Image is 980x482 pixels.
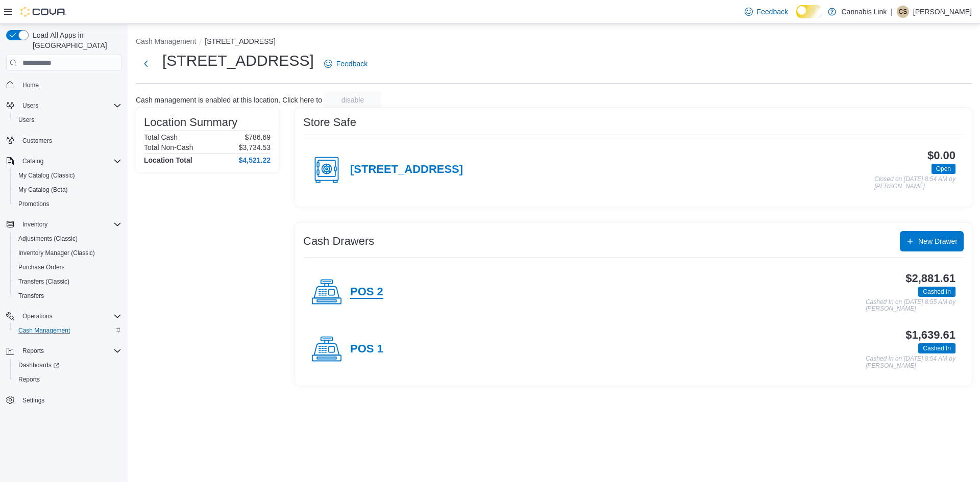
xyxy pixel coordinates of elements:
[741,2,792,22] a: Feedback
[144,116,237,129] h3: Location Summary
[14,261,121,273] span: Purchase Orders
[14,373,44,386] a: Reports
[18,155,121,167] span: Catalog
[874,176,955,190] p: Closed on [DATE] 8:54 AM by [PERSON_NAME]
[18,249,95,257] span: Inventory Manager (Classic)
[18,345,48,357] button: Reports
[918,343,955,353] span: Cashed In
[10,289,126,303] button: Transfers
[303,235,374,247] h3: Cash Drawers
[14,114,38,126] a: Users
[10,246,126,260] button: Inventory Manager (Classic)
[22,396,44,404] span: Settings
[10,323,126,338] button: Cash Management
[244,133,271,141] p: $786.69
[6,73,121,434] nav: Complex example
[29,30,121,50] span: Load All Apps in [GEOGRAPHIC_DATA]
[918,236,958,246] span: New Drawer
[14,184,121,196] span: My Catalog (Beta)
[18,277,69,286] span: Transfers (Classic)
[18,186,68,194] span: My Catalog (Beta)
[22,137,52,145] span: Customers
[22,312,53,320] span: Operations
[2,133,126,148] button: Customers
[18,394,121,407] span: Settings
[22,81,39,89] span: Home
[866,299,955,313] p: Cashed In on [DATE] 8:55 AM by [PERSON_NAME]
[10,358,126,372] a: Dashboards
[136,36,972,48] nav: An example of EuiBreadcrumbs
[897,6,909,18] div: Cameron Schacter
[303,116,356,129] h3: Store Safe
[2,393,126,408] button: Settings
[136,54,156,74] button: Next
[913,6,972,18] p: [PERSON_NAME]
[20,7,66,17] img: Cova
[239,143,271,151] p: $3,734.53
[22,347,44,355] span: Reports
[899,6,908,18] span: CS
[932,164,955,174] span: Open
[144,143,193,151] h6: Total Non-Cash
[18,99,42,112] button: Users
[350,286,383,299] h4: POS 2
[10,197,126,211] button: Promotions
[905,329,955,341] h3: $1,639.61
[891,6,893,18] p: |
[10,274,126,289] button: Transfers (Classic)
[14,198,121,210] span: Promotions
[336,59,367,69] span: Feedback
[927,149,955,162] h3: $0.00
[2,154,126,168] button: Catalog
[18,310,121,322] span: Operations
[18,135,56,147] a: Customers
[923,344,951,353] span: Cashed In
[14,324,121,337] span: Cash Management
[10,260,126,274] button: Purchase Orders
[18,200,50,208] span: Promotions
[10,232,126,246] button: Adjustments (Classic)
[18,79,43,91] a: Home
[136,96,322,104] p: Cash management is enabled at this location. Click here to
[757,7,788,17] span: Feedback
[918,287,955,297] span: Cashed In
[14,169,79,182] a: My Catalog (Classic)
[18,326,70,335] span: Cash Management
[350,343,383,356] h4: POS 1
[2,309,126,323] button: Operations
[18,218,121,231] span: Inventory
[239,156,271,164] h4: $4,521.22
[10,183,126,197] button: My Catalog (Beta)
[22,220,47,229] span: Inventory
[14,261,69,273] a: Purchase Orders
[10,372,126,387] button: Reports
[14,198,54,210] a: Promotions
[341,95,364,105] span: disable
[14,184,72,196] a: My Catalog (Beta)
[10,113,126,127] button: Users
[18,375,40,384] span: Reports
[18,171,75,180] span: My Catalog (Classic)
[900,231,964,251] button: New Drawer
[14,169,121,182] span: My Catalog (Classic)
[866,356,955,369] p: Cashed In on [DATE] 8:54 AM by [PERSON_NAME]
[923,287,951,296] span: Cashed In
[796,18,797,19] span: Dark Mode
[22,157,43,165] span: Catalog
[18,116,34,124] span: Users
[841,6,887,18] p: Cannabis Link
[18,361,59,369] span: Dashboards
[22,102,38,110] span: Users
[320,54,372,74] a: Feedback
[18,292,44,300] span: Transfers
[18,345,121,357] span: Reports
[14,247,99,259] a: Inventory Manager (Classic)
[144,156,192,164] h4: Location Total
[14,275,73,288] a: Transfers (Classic)
[2,344,126,358] button: Reports
[18,235,78,243] span: Adjustments (Classic)
[14,373,121,386] span: Reports
[14,233,82,245] a: Adjustments (Classic)
[14,324,74,337] a: Cash Management
[10,168,126,183] button: My Catalog (Classic)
